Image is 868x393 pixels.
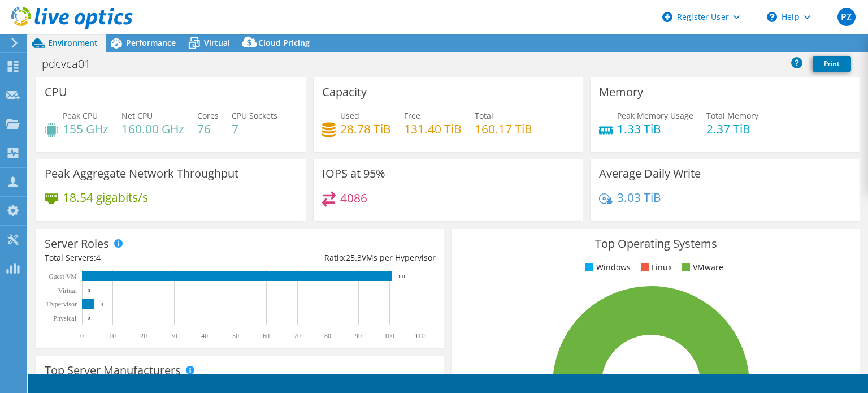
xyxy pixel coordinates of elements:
span: Used [340,110,359,121]
text: Virtual [58,287,77,295]
span: Cores [197,110,219,121]
text: 50 [232,332,239,340]
h4: 28.78 TiB [340,123,391,135]
h4: 4086 [340,192,367,204]
span: Peak Memory Usage [617,110,693,121]
h3: Top Operating Systems [461,237,852,250]
span: Net CPU [121,110,153,121]
span: Environment [48,37,98,48]
h4: 1.33 TiB [617,123,693,135]
h4: 160.17 TiB [475,123,532,135]
text: 60 [263,332,270,340]
li: Linux [638,261,672,274]
span: Peak CPU [63,110,98,121]
span: Performance [126,37,176,48]
text: 110 [415,332,425,340]
h4: 3.03 TiB [617,191,661,204]
h3: Memory [599,86,643,98]
a: Print [813,56,851,72]
h4: 131.40 TiB [404,123,462,135]
li: Windows [583,261,631,274]
h1: pdcvca01 [37,58,108,70]
text: Hypervisor [46,300,77,308]
text: Physical [53,314,76,322]
text: 20 [140,332,147,340]
text: 70 [294,332,301,340]
h4: 2.37 TiB [706,123,758,135]
span: 25.3 [346,252,362,263]
h3: IOPS at 95% [322,167,385,180]
span: 4 [96,252,101,263]
text: 0 [80,332,84,340]
span: Cloud Pricing [258,37,310,48]
h4: 155 GHz [63,123,108,135]
h3: Capacity [322,86,367,98]
h4: 160.00 GHz [121,123,184,135]
h4: 18.54 gigabits/s [63,191,148,204]
h4: 7 [232,123,277,135]
div: Total Servers: [45,252,240,264]
h4: 76 [197,123,219,135]
text: 4 [101,301,103,307]
text: Guest VM [49,273,77,280]
span: PZ [837,8,856,26]
span: Free [404,110,420,121]
text: 10 [109,332,116,340]
h3: Top Server Manufacturers [45,364,181,377]
span: CPU Sockets [232,110,277,121]
div: Ratio: VMs per Hypervisor [240,252,436,264]
text: 0 [88,316,90,321]
li: VMware [679,261,723,274]
span: Total [475,110,493,121]
h3: CPU [45,86,67,98]
svg: \n [767,12,777,22]
text: 40 [201,332,208,340]
h3: Average Daily Write [599,167,701,180]
span: Virtual [204,37,230,48]
h3: Server Roles [45,237,109,250]
text: 30 [171,332,177,340]
h3: Peak Aggregate Network Throughput [45,167,238,180]
text: 0 [88,288,90,293]
text: 90 [355,332,362,340]
text: 101 [398,274,406,279]
text: 80 [324,332,331,340]
span: Total Memory [706,110,758,121]
text: 100 [384,332,394,340]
